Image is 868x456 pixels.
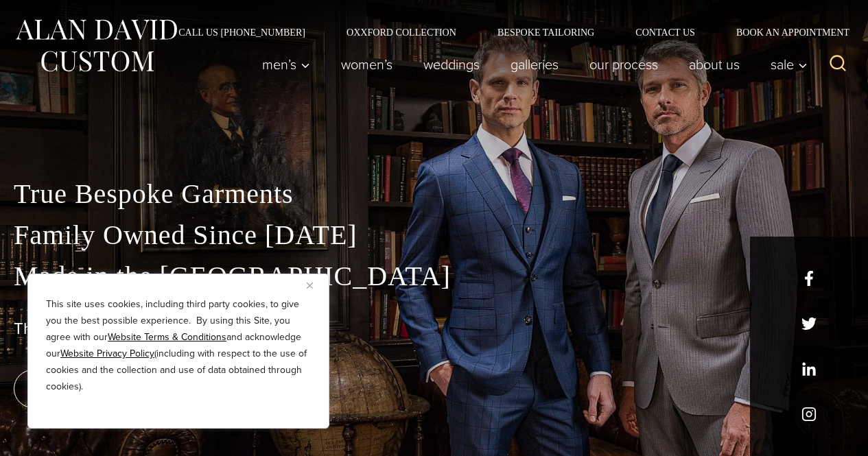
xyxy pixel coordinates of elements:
a: Book an Appointment [716,27,854,37]
span: Sale [771,58,808,71]
a: Bespoke Tailoring [477,27,615,37]
nav: Secondary Navigation [158,27,854,37]
img: Close [307,283,313,289]
a: About Us [674,51,755,78]
a: Galleries [495,51,574,78]
a: Website Privacy Policy [60,346,154,361]
a: Oxxford Collection [326,27,477,37]
a: book an appointment [14,370,206,408]
button: View Search Form [821,48,854,81]
img: Alan David Custom [14,15,178,76]
a: Contact Us [615,27,716,37]
h1: The Best Custom Suits NYC Has to Offer [14,319,854,339]
p: True Bespoke Garments Family Owned Since [DATE] Made in the [GEOGRAPHIC_DATA] [14,173,854,297]
a: Women’s [326,51,408,78]
a: Call Us [PHONE_NUMBER] [158,27,326,37]
a: Website Terms & Conditions [108,330,226,344]
button: Close [307,277,323,293]
nav: Primary Navigation [247,51,815,78]
a: weddings [408,51,495,78]
span: Men’s [262,58,310,71]
a: Our Process [574,51,674,78]
p: This site uses cookies, including third party cookies, to give you the best possible experience. ... [46,296,311,395]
